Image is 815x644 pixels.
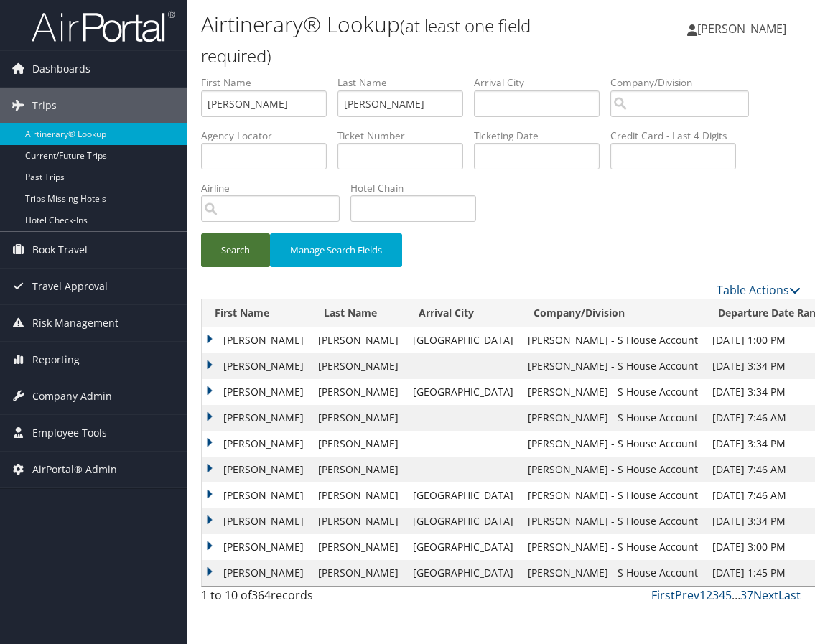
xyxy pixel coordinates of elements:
[311,405,406,431] td: [PERSON_NAME]
[32,88,57,123] span: Trips
[201,181,350,195] label: Airline
[32,232,88,268] span: Book Travel
[202,482,311,508] td: [PERSON_NAME]
[706,587,712,603] a: 2
[740,587,753,603] a: 37
[406,379,521,405] td: [GEOGRAPHIC_DATA]
[521,327,705,353] td: [PERSON_NAME] - S House Account
[201,233,270,267] button: Search
[778,587,801,603] a: Last
[311,457,406,482] td: [PERSON_NAME]
[406,560,521,586] td: [GEOGRAPHIC_DATA]
[719,587,725,603] a: 4
[202,534,311,560] td: [PERSON_NAME]
[311,560,406,586] td: [PERSON_NAME]
[311,353,406,379] td: [PERSON_NAME]
[687,7,801,50] a: [PERSON_NAME]
[201,9,601,70] h1: Airtinerary® Lookup
[32,51,90,87] span: Dashboards
[474,129,610,143] label: Ticketing Date
[699,587,706,603] a: 1
[202,560,311,586] td: [PERSON_NAME]
[521,431,705,457] td: [PERSON_NAME] - S House Account
[521,299,705,327] th: Company/Division
[521,457,705,482] td: [PERSON_NAME] - S House Account
[732,587,740,603] span: …
[202,405,311,431] td: [PERSON_NAME]
[311,534,406,560] td: [PERSON_NAME]
[521,353,705,379] td: [PERSON_NAME] - S House Account
[406,508,521,534] td: [GEOGRAPHIC_DATA]
[201,129,337,143] label: Agency Locator
[311,327,406,353] td: [PERSON_NAME]
[32,9,175,43] img: airportal-logo.png
[311,482,406,508] td: [PERSON_NAME]
[311,299,406,327] th: Last Name: activate to sort column ascending
[32,305,118,341] span: Risk Management
[270,233,402,267] button: Manage Search Fields
[350,181,487,195] label: Hotel Chain
[202,508,311,534] td: [PERSON_NAME]
[202,327,311,353] td: [PERSON_NAME]
[521,560,705,586] td: [PERSON_NAME] - S House Account
[651,587,675,603] a: First
[201,587,335,611] div: 1 to 10 of records
[521,379,705,405] td: [PERSON_NAME] - S House Account
[406,299,521,327] th: Arrival City: activate to sort column ascending
[521,508,705,534] td: [PERSON_NAME] - S House Account
[32,415,107,451] span: Employee Tools
[697,21,786,37] span: [PERSON_NAME]
[753,587,778,603] a: Next
[406,327,521,353] td: [GEOGRAPHIC_DATA]
[725,587,732,603] a: 5
[406,482,521,508] td: [GEOGRAPHIC_DATA]
[202,299,311,327] th: First Name: activate to sort column ascending
[32,452,117,487] span: AirPortal® Admin
[521,534,705,560] td: [PERSON_NAME] - S House Account
[337,129,474,143] label: Ticket Number
[311,431,406,457] td: [PERSON_NAME]
[717,282,801,298] a: Table Actions
[712,587,719,603] a: 3
[202,353,311,379] td: [PERSON_NAME]
[337,75,474,90] label: Last Name
[406,534,521,560] td: [GEOGRAPHIC_DATA]
[201,75,337,90] label: First Name
[675,587,699,603] a: Prev
[202,457,311,482] td: [PERSON_NAME]
[251,587,271,603] span: 364
[202,431,311,457] td: [PERSON_NAME]
[610,75,760,90] label: Company/Division
[521,482,705,508] td: [PERSON_NAME] - S House Account
[32,269,108,304] span: Travel Approval
[32,378,112,414] span: Company Admin
[202,379,311,405] td: [PERSON_NAME]
[32,342,80,378] span: Reporting
[311,379,406,405] td: [PERSON_NAME]
[311,508,406,534] td: [PERSON_NAME]
[521,405,705,431] td: [PERSON_NAME] - S House Account
[610,129,747,143] label: Credit Card - Last 4 Digits
[474,75,610,90] label: Arrival City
